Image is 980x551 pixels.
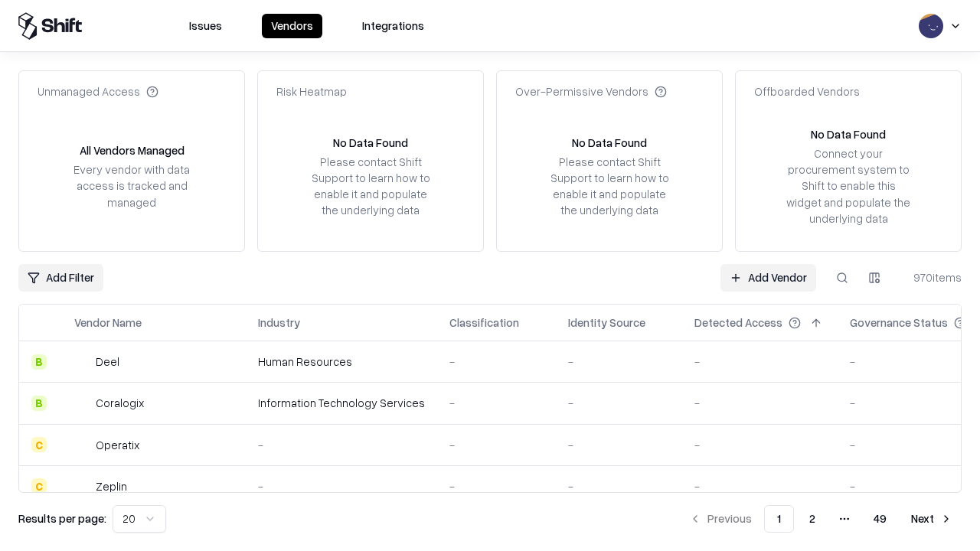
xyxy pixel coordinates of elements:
[74,354,90,370] img: Deel
[96,478,127,494] div: Zeplin
[258,354,425,370] div: Human Resources
[568,478,670,494] div: -
[694,395,825,411] div: -
[449,437,544,453] div: -
[694,478,825,494] div: -
[18,510,106,527] p: Results per page:
[18,264,103,292] button: Add Filter
[568,354,670,370] div: -
[31,437,47,452] div: C
[353,14,433,38] button: Integrations
[764,505,794,533] button: 1
[694,354,825,370] div: -
[568,315,645,331] div: Identity Source
[568,395,670,411] div: -
[80,142,185,158] div: All Vendors Managed
[850,315,948,331] div: Governance Status
[307,154,434,219] div: Please contact Shift Support to learn how to enable it and populate the underlying data
[38,83,158,99] div: Unmanaged Access
[258,395,425,411] div: Information Technology Services
[449,478,544,494] div: -
[449,395,544,411] div: -
[276,83,347,99] div: Risk Heatmap
[797,505,828,533] button: 2
[258,315,300,331] div: Industry
[180,14,231,38] button: Issues
[96,395,144,411] div: Coralogix
[902,505,962,533] button: Next
[68,161,195,210] div: Every vendor with data access is tracked and managed
[258,437,425,453] div: -
[96,354,119,370] div: Deel
[449,315,519,331] div: Classification
[74,396,90,411] img: Coralogix
[515,83,667,99] div: Over-Permissive Vendors
[333,135,408,151] div: No Data Found
[900,269,962,285] div: 970 items
[449,354,544,370] div: -
[785,145,912,227] div: Connect your procurement system to Shift to enable this widget and populate the underlying data
[572,135,647,151] div: No Data Found
[74,437,90,452] img: Operatix
[96,437,139,453] div: Operatix
[680,505,962,533] nav: pagination
[568,437,670,453] div: -
[31,354,47,370] div: B
[262,14,322,38] button: Vendors
[754,83,860,99] div: Offboarded Vendors
[811,126,886,142] div: No Data Found
[258,478,425,494] div: -
[694,315,782,331] div: Detected Access
[861,505,899,533] button: 49
[546,154,673,219] div: Please contact Shift Support to learn how to enable it and populate the underlying data
[31,396,47,411] div: B
[694,437,825,453] div: -
[74,478,90,494] img: Zeplin
[720,264,816,292] a: Add Vendor
[31,478,47,494] div: C
[74,315,142,331] div: Vendor Name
